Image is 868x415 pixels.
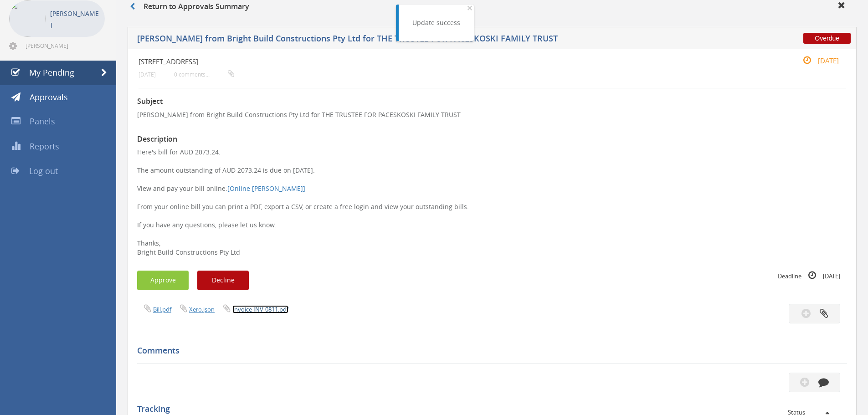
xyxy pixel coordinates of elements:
a: Xero.json [189,305,215,313]
button: Approve [137,271,189,290]
h3: Subject [137,97,847,106]
a: Bill.pdf [153,305,171,313]
small: [DATE] [139,71,156,78]
span: Approvals [30,92,68,102]
p: [PERSON_NAME] from Bright Build Constructions Pty Ltd for THE TRUSTEE FOR PACESKOSKI FAMILY TRUST [137,110,847,119]
h3: Return to Approvals Summary [130,3,249,11]
div: Update success [412,18,460,27]
h5: Comments [137,346,840,355]
span: Reports [30,141,59,152]
p: [PERSON_NAME] [50,8,100,31]
small: 0 comments... [174,71,234,78]
span: Overdue [803,33,851,44]
span: Panels [30,116,55,127]
p: Here's bill for AUD 2073.24. The amount outstanding of AUD 2073.24 is due on [DATE]. View and pay... [137,148,847,257]
span: × [467,1,473,14]
h3: Description [137,135,847,143]
h5: [PERSON_NAME] from Bright Build Constructions Pty Ltd for THE TRUSTEE FOR PACESKOSKI FAMILY TRUST [137,34,636,46]
span: Log out [29,165,58,176]
span: My Pending [29,67,74,78]
small: Deadline [DATE] [778,271,840,281]
small: [DATE] [793,56,839,66]
button: Decline [197,271,249,290]
a: Invoice INV-0811.pdf [232,305,288,313]
span: [PERSON_NAME][EMAIL_ADDRESS][DOMAIN_NAME] [26,42,103,49]
h4: [STREET_ADDRESS] [139,58,728,66]
h5: Tracking [137,405,840,414]
a: [Online [PERSON_NAME]] [227,184,305,193]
